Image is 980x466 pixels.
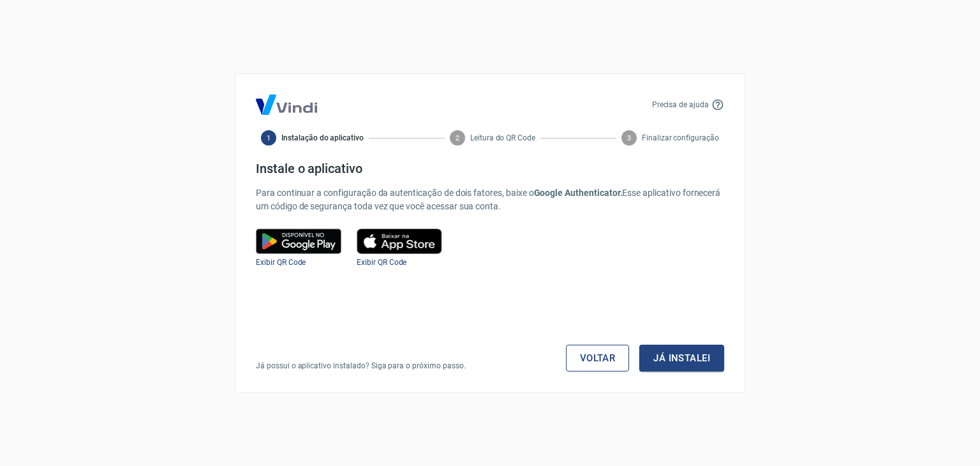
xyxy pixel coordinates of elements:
b: Google Authenticator. [534,188,623,198]
a: Exibir QR Code [256,258,306,267]
span: Instalação do aplicativo [281,132,364,144]
text: 3 [627,134,631,142]
img: google play [256,229,341,254]
p: Para continuar a configuração da autenticação de dois fatores, baixe o Esse aplicativo fornecerá ... [256,186,724,213]
img: play [357,229,442,254]
a: Voltar [566,345,630,372]
p: Precisa de ajuda [652,99,709,110]
span: Finalizar configuração [642,132,719,144]
span: Leitura do QR Code [470,132,535,144]
h4: Instale o aplicativo [256,161,724,176]
a: Exibir QR Code [357,258,406,267]
img: Logo Vind [256,94,317,115]
p: Já possui o aplicativo instalado? Siga para o próximo passo. [256,360,466,372]
text: 2 [456,134,459,142]
text: 1 [267,134,271,142]
button: Já instalei [639,345,724,372]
